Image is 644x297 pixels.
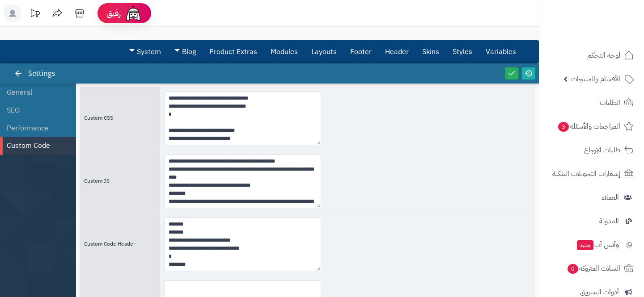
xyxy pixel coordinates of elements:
span: 3 [558,121,569,132]
span: المدونة [599,215,619,227]
a: Header [378,41,415,63]
span: الأقسام والمنتجات [571,73,620,85]
a: Product Extras [203,41,264,63]
span: طلبات الإرجاع [584,144,620,156]
span: Custom JS [84,177,110,185]
a: السلات المتروكة0 [545,258,639,279]
span: Custom CSS [84,114,113,122]
span: Custom Code Header [84,240,135,248]
a: العملاء [545,187,639,208]
a: System [123,41,168,63]
a: وآتس آبجديد [545,234,639,255]
a: إشعارات التحويلات البنكية [545,163,639,184]
a: Modules [264,41,305,63]
a: Layouts [305,41,343,63]
span: السلات المتروكة [567,262,620,275]
span: وآتس آب [576,238,619,251]
a: Styles [446,41,479,63]
a: Footer [343,41,378,63]
a: Variables [479,41,523,63]
img: ai-face.png [124,4,142,22]
span: الطلبات [600,96,620,109]
span: العملاء [602,191,619,204]
a: الطلبات [545,92,639,113]
a: Blog [168,41,203,63]
a: Skins [415,41,446,63]
a: المدونة [545,210,639,232]
span: جديد [577,240,593,250]
a: المراجعات والأسئلة3 [545,116,639,137]
span: رفيق [106,8,121,19]
span: المراجعات والأسئلة [557,120,620,133]
div: Settings [16,63,64,84]
span: إشعارات التحويلات البنكية [552,167,620,180]
a: تحديثات المنصة [24,4,46,25]
span: لوحة التحكم [587,49,620,62]
img: logo-2.png [583,8,636,26]
span: 0 [567,264,579,274]
a: لوحة التحكم [545,45,639,66]
a: طلبات الإرجاع [545,139,639,161]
